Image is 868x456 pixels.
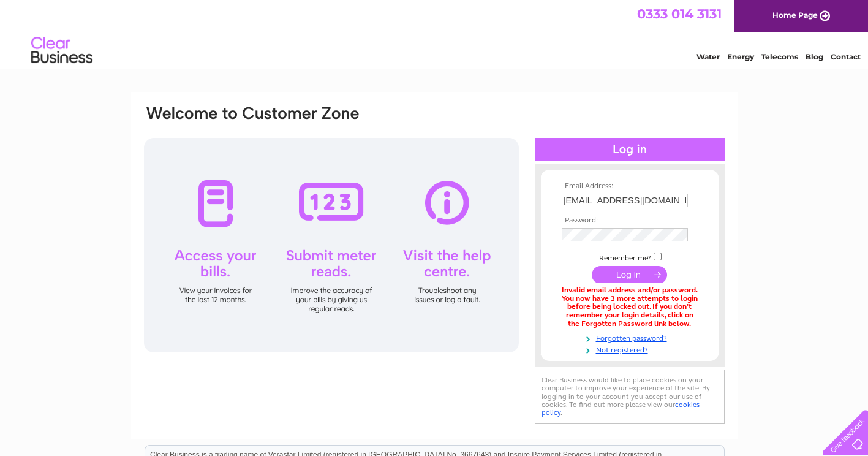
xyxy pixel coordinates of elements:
input: Submit [592,266,667,283]
a: Contact [831,52,861,61]
a: Forgotten password? [562,332,701,343]
a: Blog [806,52,823,61]
a: Water [696,52,720,61]
a: Telecoms [761,52,798,61]
a: 0333 014 3131 [637,6,722,21]
img: logo.png [31,32,93,69]
a: Energy [727,52,754,61]
td: Remember me? [559,251,701,263]
th: Email Address: [559,182,701,191]
a: cookies policy [542,400,700,417]
th: Password: [559,216,701,225]
div: Invalid email address and/or password. You now have 3 more attempts to login before being locked ... [562,286,698,329]
div: Clear Business is a trading name of Verastar Limited (registered in [GEOGRAPHIC_DATA] No. 3667643... [145,7,724,59]
div: Clear Business would like to place cookies on your computer to improve your experience of the sit... [535,370,725,423]
a: Not registered? [562,343,701,355]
